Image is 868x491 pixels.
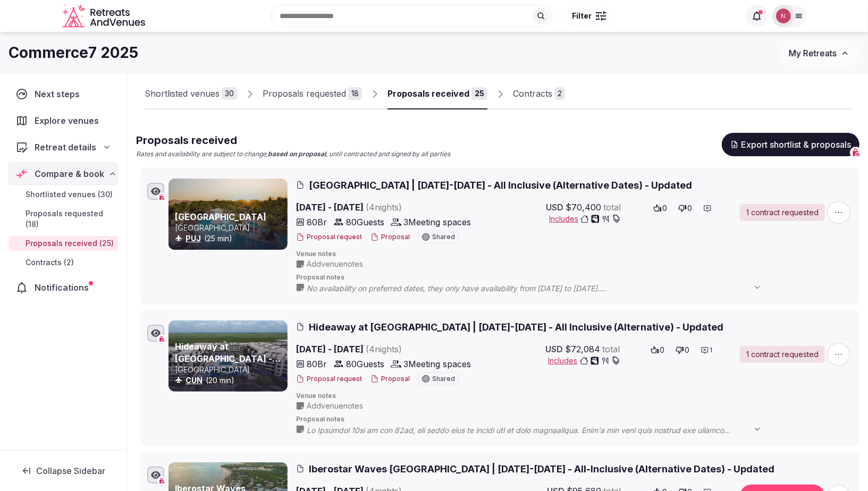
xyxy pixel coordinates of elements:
[603,343,620,355] span: total
[26,208,114,230] span: Proposals requested (18)
[366,344,402,354] span: ( 4 night s )
[268,150,326,158] strong: based on proposal
[710,346,713,355] span: 1
[307,216,327,228] span: 80 Br
[603,201,621,214] span: total
[307,283,772,294] span: No availability on preferred dates, they only have availability from [DATE] to [DATE]. ALL INCLUS...
[366,202,402,213] span: ( 4 night s )
[35,167,104,180] span: Compare & book
[549,214,621,224] button: Includes
[263,79,362,109] a: Proposals requested18
[650,201,671,216] button: 0
[370,375,410,384] button: Proposal
[697,343,716,358] button: 1
[432,376,455,382] span: Shared
[136,150,450,159] p: Rates and availability are subject to change, , until contracted and signed by all parties
[36,465,105,476] span: Collapse Sidebar
[35,88,84,100] span: Next steps
[546,343,563,355] span: USD
[513,87,552,100] div: Contracts
[432,234,455,240] span: Shared
[296,392,853,401] span: Venue notes
[175,341,281,376] a: Hideaway at [GEOGRAPHIC_DATA] - Adults Only
[566,343,601,355] span: $72,084
[675,201,696,216] button: 0
[9,255,118,270] a: Contracts (2)
[175,365,285,375] p: [GEOGRAPHIC_DATA]
[35,141,96,154] span: Retreat details
[572,11,592,21] span: Filter
[186,234,201,243] a: PUJ
[222,87,237,100] div: 30
[296,273,853,282] span: Proposal notes
[9,459,118,482] button: Collapse Sidebar
[9,206,118,232] a: Proposals requested (18)
[26,257,74,268] span: Contracts (2)
[387,87,469,100] div: Proposals received
[647,343,668,358] button: 0
[307,425,772,436] span: Lo Ipsumdol 10si am con 82ad, eli seddo eius te incidi utl et dolo magnaaliqua. Enim'a min veni q...
[663,203,668,214] span: 0
[296,201,483,214] span: [DATE] - [DATE]
[549,355,620,366] button: Includes
[9,109,118,132] a: Explore venues
[296,415,853,424] span: Proposal notes
[309,462,774,476] span: Iberostar Waves [GEOGRAPHIC_DATA] | [DATE]-[DATE] - All-Inclusive (Alternative Dates) - Updated
[309,179,692,192] span: [GEOGRAPHIC_DATA] | [DATE]-[DATE] - All Inclusive (Alternative Dates) - Updated
[513,79,565,109] a: Contracts2
[296,343,483,355] span: [DATE] - [DATE]
[26,189,113,200] span: Shortlisted venues (30)
[136,133,450,148] h2: Proposals received
[145,79,237,109] a: Shortlisted venues30
[307,401,363,411] span: Add venue notes
[307,358,327,370] span: 80 Br
[672,343,693,358] button: 0
[688,203,693,214] span: 0
[346,358,384,370] span: 80 Guests
[346,216,384,228] span: 80 Guests
[175,233,285,244] div: (25 min)
[403,358,471,370] span: 3 Meeting spaces
[62,4,147,28] svg: Retreats and Venues company logo
[9,83,118,105] a: Next steps
[175,375,285,386] div: (20 min)
[186,376,203,385] a: CUN
[9,187,118,202] a: Shortlisted venues (30)
[370,233,410,242] button: Proposal
[9,276,118,299] a: Notifications
[26,238,114,249] span: Proposals received (25)
[740,204,825,221] a: 1 contract requested
[175,211,266,222] a: [GEOGRAPHIC_DATA]
[9,236,118,251] a: Proposals received (25)
[789,48,837,58] span: My Retreats
[685,345,690,355] span: 0
[471,87,487,100] div: 25
[348,87,362,100] div: 18
[722,133,859,156] button: Export shortlist & proposals
[403,216,471,228] span: 3 Meeting spaces
[35,114,103,127] span: Explore venues
[660,345,665,355] span: 0
[35,281,93,294] span: Notifications
[776,9,791,23] img: Nathalia Bilotti
[554,87,565,100] div: 2
[296,250,853,259] span: Venue notes
[307,259,363,269] span: Add venue notes
[779,40,859,66] button: My Retreats
[9,43,138,63] h1: Commerce7 2025
[263,87,346,100] div: Proposals requested
[296,375,362,384] button: Proposal request
[309,320,723,334] span: Hideaway at [GEOGRAPHIC_DATA] | [DATE]-[DATE] - All Inclusive (Alternative) - Updated
[546,201,563,214] span: USD
[740,346,825,363] a: 1 contract requested
[566,201,601,214] span: $70,400
[387,79,487,109] a: Proposals received25
[175,223,285,233] p: [GEOGRAPHIC_DATA]
[145,87,220,100] div: Shortlisted venues
[565,6,613,26] button: Filter
[62,4,147,28] a: Visit the homepage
